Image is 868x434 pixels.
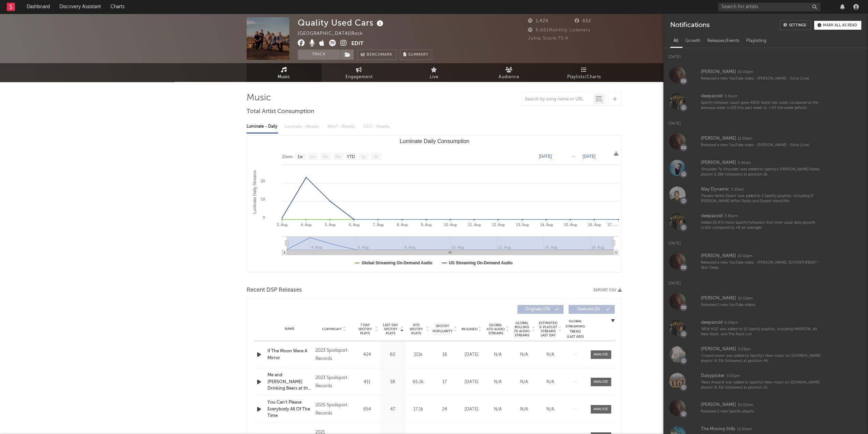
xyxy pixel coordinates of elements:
a: Live [397,63,472,82]
div: Playlisting [743,35,770,47]
div: 411 [356,379,378,386]
text: 6. Aug [349,223,359,227]
text: 6m [335,154,341,159]
text: → [571,154,575,159]
div: Added 20.97x more Spotify followers than their usual daily growth (+160 compared to +8 on average). [701,220,821,231]
text: 8. Aug [397,223,407,227]
text: 10 [261,197,265,201]
span: Total Artist Consumption [247,108,314,116]
div: sleepazoid [701,212,723,220]
div: 10:00pm [738,70,753,75]
text: 17. … [607,223,617,227]
text: 12. Aug [492,223,504,227]
span: Copyright [322,327,342,331]
div: Quality Used Cars [298,17,385,28]
div: [PERSON_NAME] [701,401,736,409]
div: [PERSON_NAME] [701,159,736,167]
span: 6,661 Monthly Listeners [528,28,590,32]
span: Summary [408,53,428,57]
div: Mark all as read [823,24,857,27]
div: 17 [433,379,457,386]
a: [PERSON_NAME]5:46am'Shoulder To Shoulder' was added to Spotify's [PERSON_NAME] Radio playlist (1.... [663,155,868,181]
div: 'People Settle Down' was added to 2 Spotify playlists, including El [PERSON_NAME] Affair Radio an... [701,194,821,204]
svg: Luminate Daily Consumption [247,136,622,272]
div: N/A [486,351,509,358]
div: [PERSON_NAME] [701,345,736,353]
text: 1m [310,154,315,159]
text: 13. Aug [516,223,528,227]
div: [PERSON_NAME] [701,252,736,260]
a: Me and [PERSON_NAME] Drinking Beers at the [GEOGRAPHIC_DATA] [267,372,312,392]
a: Engagement [322,63,397,82]
div: Released 2 new YouTube videos. [701,303,821,308]
div: Global Streaming Trend (Last 60D) [565,319,586,339]
span: Audience [499,73,519,81]
div: 60 [382,351,404,358]
div: N/A [486,379,509,386]
span: 652 [575,19,591,23]
span: ATD Spotify Plays [407,323,425,335]
div: 11:00pm [738,136,752,141]
a: Music [247,63,322,82]
div: The Moving Stills [701,425,735,433]
text: Luminate Daily Streams [252,170,257,214]
div: 6:05pm [724,320,738,325]
text: 3m [322,154,328,159]
div: [DATE] [460,351,483,358]
a: [PERSON_NAME]10:00pmReleased a new YouTube video - [PERSON_NAME] - Echo (Live). [663,61,868,88]
input: Search by song name or URL [521,97,593,102]
div: 3:03pm [726,374,739,379]
div: Released a new YouTube video - [PERSON_NAME], EDYONTHEBEAT - Skin Deep. [701,260,821,271]
a: sleepazoid3:36amAdded 20.97x more Spotify followers than their usual daily growth (+160 compared ... [663,208,868,235]
button: Edit [351,40,364,48]
div: 10:00am [738,403,753,408]
div: All [670,35,682,47]
div: 12:00am [737,427,752,432]
text: YTD [347,154,355,159]
span: Released [461,327,477,331]
a: sleepazoid3:41amSpotify follower count grew 483% faster last week compared to the previous week (... [663,88,868,115]
div: Notifications [670,20,709,30]
div: 58 [382,379,404,386]
div: 2023 Spoilsport Records [315,347,352,363]
a: Settings [780,20,811,30]
div: N/A [513,379,535,386]
div: 5:46am [738,160,751,166]
div: 2025 Spoilsport Records [315,401,352,418]
div: 10:01pm [738,254,752,259]
div: Way Dynamic [701,185,729,194]
div: Releases/Events [704,35,743,47]
div: N/A [539,406,562,413]
a: Audience [472,63,547,82]
div: [PERSON_NAME] [701,135,736,143]
div: N/A [486,406,509,413]
text: 1y [361,154,365,159]
span: Playlists/Charts [567,73,601,81]
text: 0 [263,215,265,220]
a: Daisypicker3:03pm'Mess Around' was added to Spotify's New music on [DOMAIN_NAME] playlist (4.31k ... [663,368,868,394]
span: Estimated % Playlist Streams Last Day [539,321,558,337]
a: Benchmark [357,50,396,60]
text: Luminate Daily Consumption [399,138,469,144]
text: Global Streaming On-Demand Audio [362,261,432,265]
div: 3:41am [724,94,737,99]
div: 3:36am [724,214,737,219]
div: N/A [539,351,562,358]
span: Originals ( 29 ) [522,307,553,311]
text: 14. Aug [540,223,553,227]
div: [DATE] [460,406,483,413]
a: [PERSON_NAME]3:03pm'Crowd scene' was added to Spotify's New music on [DOMAIN_NAME] playlist (4.31... [663,341,868,368]
text: 4. Aug [300,223,311,227]
div: N/A [513,406,535,413]
div: 'NEW AGE' was added to 12 Spotify playlists, including MARROW, All New Rock, and The Rock List. [701,327,821,337]
a: [PERSON_NAME]10:02pmReleased 2 new YouTube videos. [663,288,868,314]
button: Export CSV [593,288,622,292]
a: Way Dynamic5:25am'People Settle Down' was added to 2 Spotify playlists, including El [PERSON_NAME... [663,181,868,208]
span: Live [430,73,439,81]
a: You Can't Please Everybody All Of The Time [267,399,312,419]
div: 16 [433,351,457,358]
div: 5:25am [731,187,744,192]
span: Engagement [345,73,373,81]
a: Playlists/Charts [547,63,622,82]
